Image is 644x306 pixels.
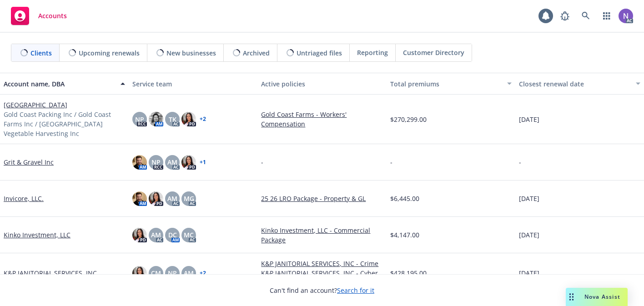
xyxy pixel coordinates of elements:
img: photo [132,191,147,206]
span: - [519,157,521,167]
span: AM [167,194,177,203]
div: Active policies [261,79,382,89]
span: AM [184,268,194,278]
span: - [390,157,392,167]
a: Switch app [598,7,616,25]
a: K&P JANITORIAL SERVICES, INC - Crime [261,259,382,268]
img: photo [619,9,633,23]
span: NP [151,157,161,167]
span: AM [167,157,177,167]
a: [GEOGRAPHIC_DATA] [4,100,67,110]
span: [DATE] [519,194,539,203]
button: Service team [129,73,257,95]
span: MC [184,230,194,240]
img: photo [181,155,196,170]
span: Clients [30,48,52,58]
a: Grit & Gravel Inc [4,157,54,167]
span: [DATE] [519,268,539,278]
a: K&P JANITORIAL SERVICES, INC - Cyber [261,268,382,278]
span: Upcoming renewals [79,48,140,58]
span: Reporting [357,48,388,57]
img: photo [149,112,163,126]
span: TK [169,115,176,124]
span: Archived [243,48,270,58]
a: Search [577,7,595,25]
img: photo [181,112,196,126]
img: photo [132,228,147,242]
span: AM [151,230,161,240]
img: photo [149,191,163,206]
span: Untriaged files [297,48,342,58]
a: + 2 [200,116,206,122]
span: DC [168,230,177,240]
span: CM [151,268,161,278]
span: NP [168,268,177,278]
span: $428,195.00 [390,268,427,278]
span: [DATE] [519,115,539,124]
div: Drag to move [566,288,577,306]
a: Kinko Investment, LLC - Commercial Package [261,226,382,245]
img: photo [132,155,147,170]
a: Search for it [337,286,374,295]
div: Account name, DBA [4,79,115,89]
span: $6,445.00 [390,194,419,203]
button: Total premiums [387,73,515,95]
button: Closest renewal date [515,73,644,95]
span: Customer Directory [403,48,464,57]
a: Kinko Investment, LLC [4,230,70,240]
a: 25 26 LRO Package - Property & GL [261,194,382,203]
div: Closest renewal date [519,79,630,89]
span: NP [135,115,144,124]
span: MG [184,194,194,203]
a: Accounts [7,3,70,29]
span: Gold Coast Packing Inc / Gold Coast Farms Inc / [GEOGRAPHIC_DATA] Vegetable Harvesting Inc [4,110,125,138]
a: + 2 [200,271,206,276]
span: $270,299.00 [390,115,427,124]
span: Nova Assist [584,293,620,301]
div: Total premiums [390,79,502,89]
span: - [261,157,263,167]
a: Gold Coast Farms - Workers' Compensation [261,110,382,129]
span: [DATE] [519,230,539,240]
button: Active policies [257,73,386,95]
button: Nova Assist [566,288,628,306]
div: Service team [132,79,254,89]
a: Report a Bug [556,7,574,25]
a: Invicore, LLC. [4,194,44,203]
a: + 1 [200,160,206,165]
a: K&P JANITORIAL SERVICES, INC [4,268,97,278]
span: New businesses [166,48,216,58]
span: $4,147.00 [390,230,419,240]
span: Accounts [38,12,67,20]
img: photo [132,266,147,281]
span: Can't find an account? [270,286,374,295]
